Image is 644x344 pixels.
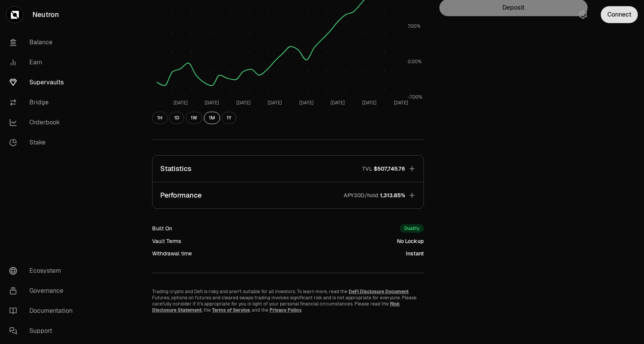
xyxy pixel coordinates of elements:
[3,72,83,92] a: Supervaults
[152,237,181,245] div: Vault Terms
[222,112,236,124] button: 1Y
[236,100,251,106] tspan: [DATE]
[3,281,83,301] a: Governance
[3,321,83,341] a: Support
[268,100,282,106] tspan: [DATE]
[173,100,188,106] tspan: [DATE]
[186,112,202,124] button: 1W
[160,163,192,174] p: Statistics
[344,191,378,199] p: APY30D/hold
[330,100,345,106] tspan: [DATE]
[362,100,376,106] tspan: [DATE]
[400,224,424,233] div: Duality
[160,190,202,201] p: Performance
[374,165,405,173] span: $507,745.76
[152,250,192,257] div: Withdrawal time
[153,182,424,208] button: PerformanceAPY30D/hold1,313.85%
[394,100,408,106] tspan: [DATE]
[205,100,219,106] tspan: [DATE]
[152,112,168,124] button: 1H
[3,32,83,52] a: Balance
[3,133,83,153] a: Stake
[152,301,400,313] a: Risk Disclosure Statement
[3,261,83,281] a: Ecosystem
[152,225,172,232] div: Built On
[3,301,83,321] a: Documentation
[3,112,83,133] a: Orderbook
[349,289,408,295] a: DeFi Disclosure Document
[169,112,184,124] button: 1D
[152,289,424,295] p: Trading crypto and Defi is risky and aren't suitable for all investors. To learn more, read the .
[408,59,422,65] tspan: 0.00%
[406,250,424,257] div: Instant
[408,94,422,100] tspan: -7.00%
[3,52,83,72] a: Earn
[152,295,424,313] p: Futures, options on futures and cleared swaps trading involves significant risk and is not approp...
[153,156,424,182] button: StatisticsTVL$507,745.76
[299,100,314,106] tspan: [DATE]
[601,6,638,23] button: Connect
[204,112,220,124] button: 1M
[3,92,83,112] a: Bridge
[380,191,405,199] span: 1,313.85%
[269,307,302,313] a: Privacy Policy
[362,165,372,173] p: TVL
[397,237,424,245] div: No Lockup
[212,307,250,313] a: Terms of Service
[408,23,420,29] tspan: 7.00%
